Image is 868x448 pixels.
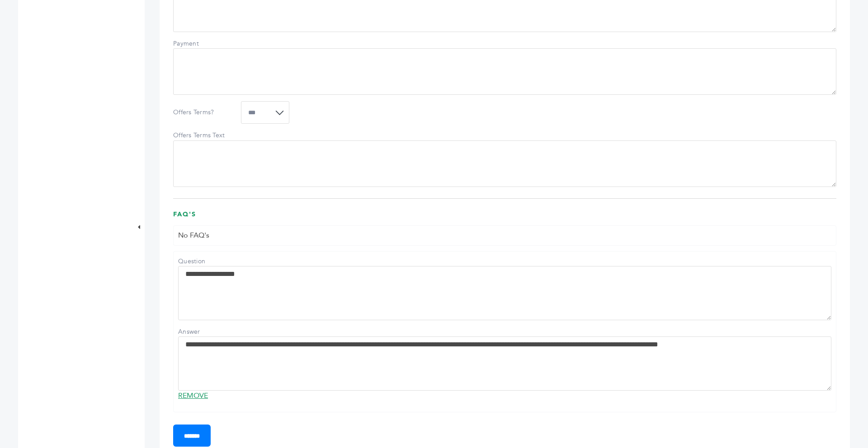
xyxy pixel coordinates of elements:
[173,39,236,48] label: Payment
[178,391,208,401] a: REMOVE
[173,108,236,117] label: Offers Terms?
[173,210,836,226] h3: FAQ's
[178,230,209,240] span: No FAQ's
[173,131,236,140] label: Offers Terms Text
[178,327,241,336] label: Answer
[178,257,241,266] label: Question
